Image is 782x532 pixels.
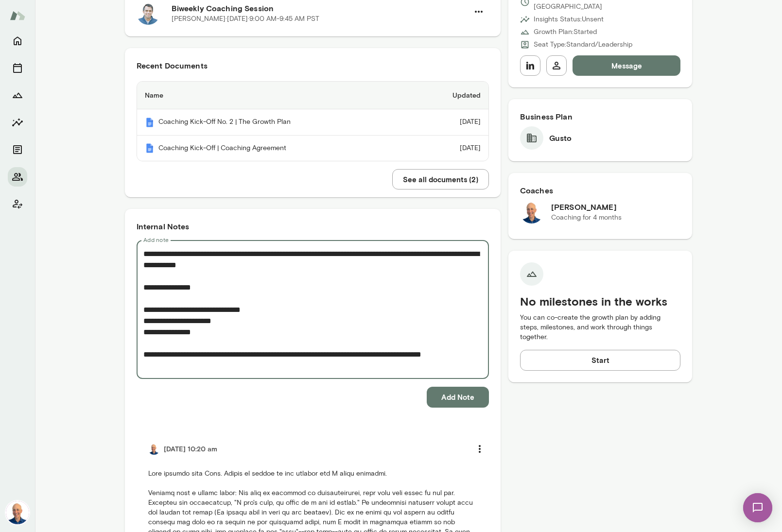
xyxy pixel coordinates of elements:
[8,31,27,51] button: Home
[469,439,490,459] button: more
[164,444,218,454] h6: [DATE] 10:20 am
[8,140,27,159] button: Documents
[520,313,681,342] p: You can co-create the growth plan by adding steps, milestones, and work through things together.
[172,2,469,14] h6: Biweekly Coaching Session
[520,185,681,196] h6: Coaches
[520,350,681,370] button: Start
[8,113,27,132] button: Insights
[534,40,632,50] p: Seat Type: Standard/Leadership
[145,118,155,127] img: Mento
[10,6,25,25] img: Mento
[520,200,543,223] img: Mark Lazen
[8,86,27,105] button: Growth Plan
[520,293,681,309] h5: No milestones in the works
[520,111,681,122] h6: Business Plan
[414,109,488,136] td: [DATE]
[148,443,160,455] img: Mark Lazen
[137,109,414,136] th: Coaching Kick-Off No. 2 | The Growth Plan
[6,501,29,524] img: Mark Lazen
[172,14,319,24] p: [PERSON_NAME] · [DATE] · 9:00 AM-9:45 AM PST
[534,27,597,37] p: Growth Plan: Started
[8,194,27,214] button: Client app
[137,221,489,232] h6: Internal Notes
[143,236,169,244] label: Add note
[137,60,489,71] h6: Recent Documents
[392,169,489,189] button: See all documents (2)
[8,167,27,187] button: Members
[534,15,604,24] p: Insights Status: Unsent
[573,55,681,76] button: Message
[551,201,622,213] h6: [PERSON_NAME]
[137,136,414,161] th: Coaching Kick-Off | Coaching Agreement
[137,82,414,109] th: Name
[551,213,622,223] p: Coaching for 4 months
[8,58,27,78] button: Sessions
[414,136,488,161] td: [DATE]
[145,143,155,153] img: Mento
[427,387,489,407] button: Add Note
[549,132,572,144] h6: Gusto
[414,82,488,109] th: Updated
